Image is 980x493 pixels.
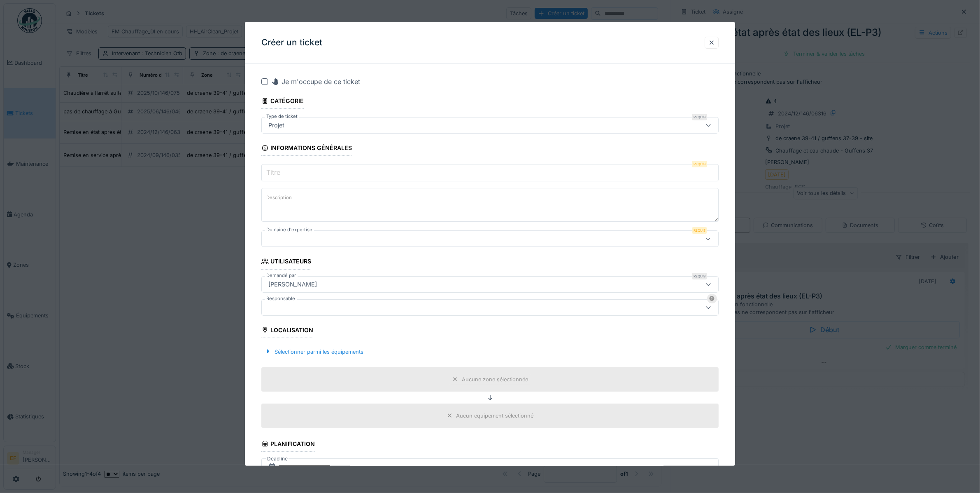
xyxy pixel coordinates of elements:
[692,272,707,279] div: Requis
[456,412,534,420] div: Aucun équipement sélectionné
[261,95,304,109] div: Catégorie
[265,279,320,289] div: [PERSON_NAME]
[265,226,314,233] label: Domaine d'expertise
[261,346,367,357] div: Sélectionner parmi les équipements
[261,324,313,338] div: Localisation
[261,38,322,48] h3: Créer un ticket
[265,272,298,279] label: Demandé par
[261,142,352,156] div: Informations générales
[692,114,707,120] div: Requis
[265,193,293,203] label: Description
[261,255,311,269] div: Utilisateurs
[261,438,315,452] div: Planification
[692,161,707,167] div: Requis
[271,77,360,87] div: Je m'occupe de ce ticket
[265,167,282,177] label: Titre
[266,454,289,463] label: Deadline
[692,227,707,234] div: Requis
[265,295,297,302] label: Responsable
[265,113,299,120] label: Type de ticket
[265,121,288,130] div: Projet
[462,376,528,383] div: Aucune zone sélectionnée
